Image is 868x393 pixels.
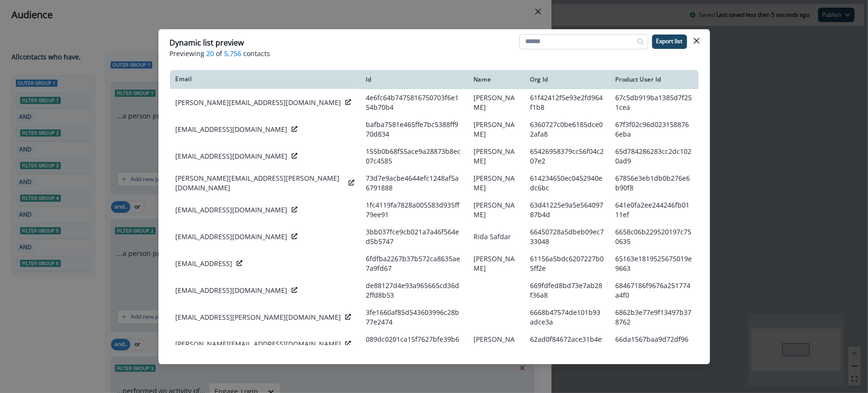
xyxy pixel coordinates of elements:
td: 66da1567baa9d72df96dcbdd [610,331,699,358]
td: 1fc4119fa7828a005583d935ff79ee91 [360,196,468,223]
td: 65426958379cc56f04c207e2 [524,143,609,170]
td: [PERSON_NAME] [468,250,524,277]
span: 20 [207,48,214,58]
td: 67c5db919ba1385d7f251cea [610,89,699,116]
button: Export list [652,35,687,49]
td: Rida Safdar [468,223,524,250]
p: [EMAIL_ADDRESS][DOMAIN_NAME] [176,232,288,242]
td: [PERSON_NAME] [468,89,524,116]
p: [PERSON_NAME][EMAIL_ADDRESS][DOMAIN_NAME] [176,339,341,349]
td: 73d7e9acbe4644efc1248af5a6791888 [360,170,468,196]
td: 614234650ec0452940edc6bc [524,170,609,196]
td: 6fdfba2267b37b572ca8635ae7a9fd67 [360,250,468,277]
p: [EMAIL_ADDRESS][DOMAIN_NAME] [176,151,288,161]
p: [PERSON_NAME][EMAIL_ADDRESS][PERSON_NAME][DOMAIN_NAME] [176,173,345,193]
p: [EMAIL_ADDRESS] [176,259,233,268]
td: [PERSON_NAME] [468,116,524,143]
div: Id [366,76,462,83]
p: Dynamic list preview [170,37,244,48]
p: [EMAIL_ADDRESS][DOMAIN_NAME] [176,286,288,295]
p: Export list [656,38,683,45]
div: Email [176,75,355,83]
td: 4e6fc64b7475816750703f6e154b70b4 [360,89,468,116]
td: 6668b47574de101b93adce3a [524,304,609,331]
p: [EMAIL_ADDRESS][DOMAIN_NAME] [176,125,288,134]
p: Previewing of contacts [170,48,699,58]
td: 61f42412f5e93e2fd964f1b8 [524,89,609,116]
td: de88127d4e93a965665cd36d2ffd8b53 [360,277,468,304]
td: 61156a5bdc6207227b05ff2e [524,250,609,277]
td: 669fdfed8bd73e7ab28f36a8 [524,277,609,304]
td: 6862b3e77e9f13497b378762 [610,304,699,331]
td: [PERSON_NAME] [468,196,524,223]
td: bafba7581e465ffe7bc5388ff970d834 [360,116,468,143]
span: 5,756 [225,48,242,58]
td: 6360727c0be6185dce02afa8 [524,116,609,143]
td: 62ad0f84672ace31b4ec2d86 [524,331,609,358]
button: Close [689,33,704,48]
td: 63d41225e9a5e56409787b4d [524,196,609,223]
td: 65d784286283cc2dc1020ad9 [610,143,699,170]
td: 67f3f02c96d0231588766eba [610,116,699,143]
td: 6658c06b229520197c750635 [610,223,699,250]
td: 641e0fa2ee244246fb0111ef [610,196,699,223]
td: [PERSON_NAME] [468,143,524,170]
p: [EMAIL_ADDRESS][PERSON_NAME][DOMAIN_NAME] [176,312,341,322]
td: 155b0b68f55ace9a28873b8ec07c4585 [360,143,468,170]
td: 66450728a5dbeb09ec733048 [524,223,609,250]
p: [PERSON_NAME][EMAIL_ADDRESS][DOMAIN_NAME] [176,98,341,107]
td: 089dc0201ca15f7627bfe39b6192927e [360,331,468,358]
p: [EMAIL_ADDRESS][DOMAIN_NAME] [176,205,288,215]
div: Name [473,76,519,83]
td: 67856e3eb1db0b276e6b90f8 [610,170,699,196]
td: 65163e1819525675019e9663 [610,250,699,277]
td: 3bb037fce9cb021a7a46f564ed5b5747 [360,223,468,250]
td: [PERSON_NAME] [468,331,524,358]
div: Org Id [530,76,604,83]
td: [PERSON_NAME] [468,170,524,196]
td: 68467186f9676a251774a4f0 [610,277,699,304]
div: Product User Id [616,76,693,83]
td: 3fe1660af85d543603996c28b77e2474 [360,304,468,331]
